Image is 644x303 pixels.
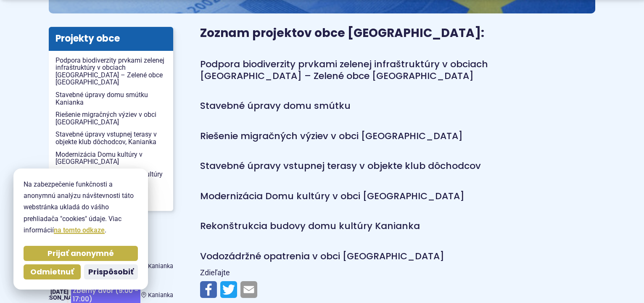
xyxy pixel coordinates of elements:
[220,281,237,298] img: Zdieľať na Twitteri
[49,148,173,168] a: Modernizácia Domu kultúry v [GEOGRAPHIC_DATA]
[50,288,69,295] span: [DATE]
[200,266,499,279] p: Zdieľajte
[84,264,138,279] button: Prispôsobiť
[200,25,484,41] span: Zoznam projektov obce [GEOGRAPHIC_DATA]:
[55,54,166,89] span: Podpora biodiverzity prvkami zelenej infraštruktúry v obciach [GEOGRAPHIC_DATA] – Zelené obce [GE...
[48,249,114,258] span: Prijať anonymné
[37,294,83,301] span: [PERSON_NAME]
[24,246,138,261] button: Prijať anonymné
[49,54,173,89] a: Podpora biodiverzity prvkami zelenej infraštruktúry v obciach [GEOGRAPHIC_DATA] – Zelené obce [GE...
[200,159,481,172] a: Stavebné úpravy vstupnej terasy v objekte klub dôchodcov
[148,263,173,270] span: Kanianka
[200,250,444,263] a: Vodozádržné opatrenia v obci [GEOGRAPHIC_DATA]
[200,281,217,298] img: Zdieľať na Facebooku
[200,219,420,232] a: Rekonštrukcia budovy domu kultúry Kanianka
[88,267,134,277] span: Prispôsobiť
[49,89,173,108] a: Stavebné úpravy domu smútku Kanianka
[55,108,166,128] span: Riešenie migračných výziev v obci [GEOGRAPHIC_DATA]
[55,89,166,108] span: Stavebné úpravy domu smútku Kanianka
[148,292,173,299] span: Kanianka
[200,58,488,82] a: Podpora biodiverzity prvkami zelenej infraštruktúry v obciach [GEOGRAPHIC_DATA] – Zelené obce [GE...
[30,267,74,277] span: Odmietnuť
[200,190,465,203] a: Modernizácia Domu kultúry v obci [GEOGRAPHIC_DATA]
[55,168,166,188] span: Rekonštrukcia budovy Domu kultúry Kanianka
[49,108,173,128] a: Riešenie migračných výziev v obci [GEOGRAPHIC_DATA]
[49,128,173,148] a: Stavebné úpravy vstupnej terasy v objekte klub dôchodcov, Kanianka
[49,168,173,188] a: Rekonštrukcia budovy Domu kultúry Kanianka
[55,128,166,148] span: Stavebné úpravy vstupnej terasy v objekte klub dôchodcov, Kanianka
[54,226,105,234] a: na tomto odkaze
[200,99,351,112] a: Stavebné úpravy domu smútku
[49,27,173,50] h3: Projekty obce
[240,281,257,298] img: Zdieľať e-mailom
[55,148,166,168] span: Modernizácia Domu kultúry v [GEOGRAPHIC_DATA]
[24,179,138,236] p: Na zabezpečenie funkčnosti a anonymnú analýzu návštevnosti táto webstránka ukladá do vášho prehli...
[24,264,81,279] button: Odmietnuť
[200,129,463,142] a: Riešenie migračných výziev v obci [GEOGRAPHIC_DATA]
